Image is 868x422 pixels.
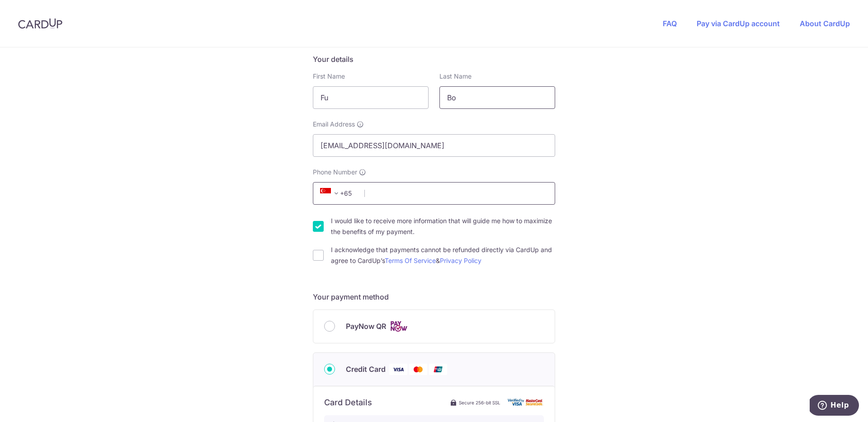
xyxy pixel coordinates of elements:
div: Credit Card Visa Mastercard Union Pay [324,364,544,375]
span: Email Address [313,120,355,129]
span: Secure 256-bit SSL [459,399,500,406]
h5: Your details [313,54,555,65]
iframe: Opens a widget where you can find more information [810,395,859,417]
input: First name [313,86,429,109]
label: I would like to receive more information that will guide me how to maximize the benefits of my pa... [331,216,555,237]
label: First Name [313,72,345,81]
h6: Card Details [324,397,372,408]
img: Visa [389,364,407,375]
span: PayNow QR [346,321,386,332]
div: PayNow QR Cards logo [324,321,544,332]
a: Privacy Policy [440,257,481,264]
a: About CardUp [800,19,850,28]
span: Credit Card [346,364,386,375]
input: Last name [439,86,555,109]
span: +65 [320,188,342,199]
a: Pay via CardUp account [697,19,780,28]
a: Terms Of Service [385,257,436,264]
input: Email address [313,134,555,157]
label: I acknowledge that payments cannot be refunded directly via CardUp and agree to CardUp’s & [331,244,555,266]
label: Last Name [439,72,472,81]
img: CardUp [18,18,62,29]
img: Cards logo [390,321,408,332]
a: FAQ [663,19,677,28]
img: Union Pay [429,364,447,375]
h5: Your payment method [313,291,555,302]
span: Phone Number [313,168,357,177]
img: Mastercard [409,364,427,375]
span: +65 [317,188,358,199]
img: card secure [508,399,544,406]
